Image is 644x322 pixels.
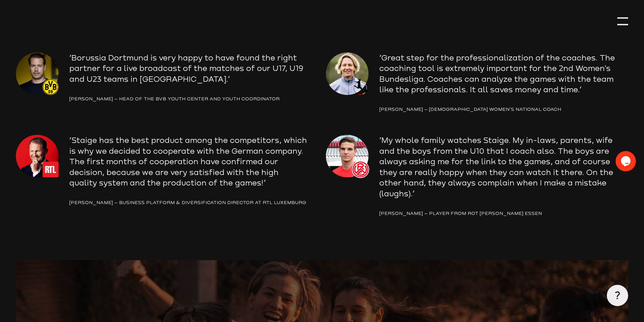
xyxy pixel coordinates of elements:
div: [PERSON_NAME] – Player from Rot [PERSON_NAME] Essen [379,209,628,218]
p: ‘My whole family watches Staige. My in-laws, parents, wife and the boys from the U10 that I coach... [379,135,628,199]
div: [PERSON_NAME] – Business Platform & Diversification Director at RTL Luxemburg [69,199,318,207]
p: ‘Great step for the professionalization of the coaches. The coaching tool is extremely important ... [379,52,628,95]
img: logo_bvb.svg [40,76,61,98]
div: [PERSON_NAME] – Head of the BVB Youth Center and Youth Coordinator [69,95,318,103]
img: logo_rtl-1.png [40,159,61,180]
p: ‘Borussia Dortmund is very happy to have found the right partner for a live broadcast of the matc... [69,52,318,84]
iframe: chat widget [616,151,637,171]
img: logo_rwe.svg [350,159,371,180]
p: ‘Staige has the best product among the competitors, which is why we decided to cooperate with the... [69,135,318,188]
div: [PERSON_NAME] – [DEMOGRAPHIC_DATA] women's national coach [379,105,628,114]
img: logo_dfb-frauen-1.png [350,76,371,98]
